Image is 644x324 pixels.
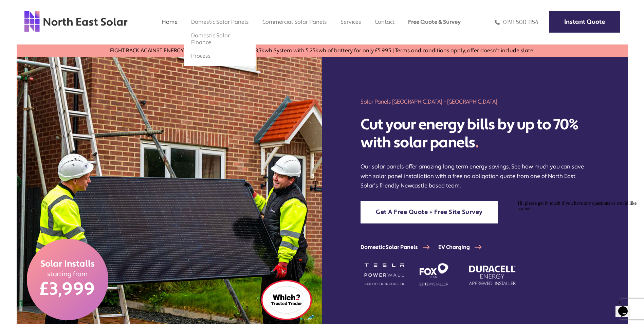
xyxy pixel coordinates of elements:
[40,278,95,301] span: £3,999
[361,244,438,251] a: Domestic Solar Panels
[495,18,500,26] img: phone icon
[191,52,211,59] a: Process
[3,3,122,13] span: Hi, please get in touch if you have any questions or would like a quote.
[361,116,589,152] h2: Cut your energy bills by up to 70% with solar panels
[40,258,95,270] span: Solar Installs
[191,18,249,25] a: Domestic Solar Panels
[3,3,125,14] div: Hi, please get in touch if you have any questions or would like a quote.
[475,133,479,152] span: .
[438,244,490,251] a: EV Charging
[515,198,637,293] iframe: chat widget
[361,201,498,223] a: Get A Free Quote + Free Site Survey
[191,32,230,46] a: Domestic Solar Finance
[24,10,128,33] img: north east solar logo
[162,18,178,25] a: Home
[495,18,539,26] a: 0191 500 1154
[408,18,461,25] a: Free Quote & Survey
[262,18,327,25] a: Commercial Solar Panels
[615,297,637,317] iframe: chat widget
[261,280,312,320] img: which logo
[27,239,108,320] a: Solar Installs starting from £3,999
[341,18,361,25] a: Services
[549,11,620,33] a: Instant Quote
[47,270,88,278] span: starting from
[361,98,589,106] h1: Solar Panels [GEOGRAPHIC_DATA] – [GEOGRAPHIC_DATA]
[361,162,589,191] p: Our solar panels offer amazing long term energy savings. See how much you can save with solar pan...
[375,18,394,25] a: Contact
